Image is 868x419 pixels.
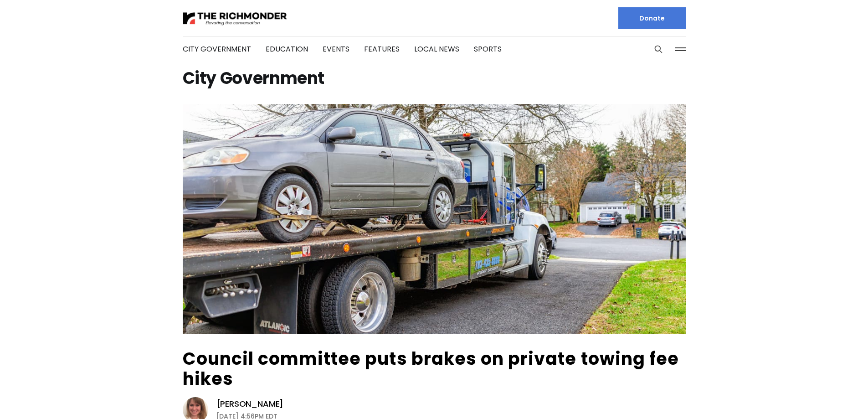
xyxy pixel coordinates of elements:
a: [PERSON_NAME] [216,398,284,409]
a: Local News [414,44,459,54]
a: Council committee puts brakes on private towing fee hikes [183,347,679,391]
a: Sports [474,44,502,54]
a: City Government [183,44,251,54]
img: The Richmonder [183,10,288,26]
iframe: portal-trigger [640,374,868,419]
a: Education [266,44,308,54]
h1: City Government [183,71,686,86]
a: Events [323,44,349,54]
button: Search this site [652,42,665,56]
a: Features [364,44,400,54]
a: Donate [618,7,686,29]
